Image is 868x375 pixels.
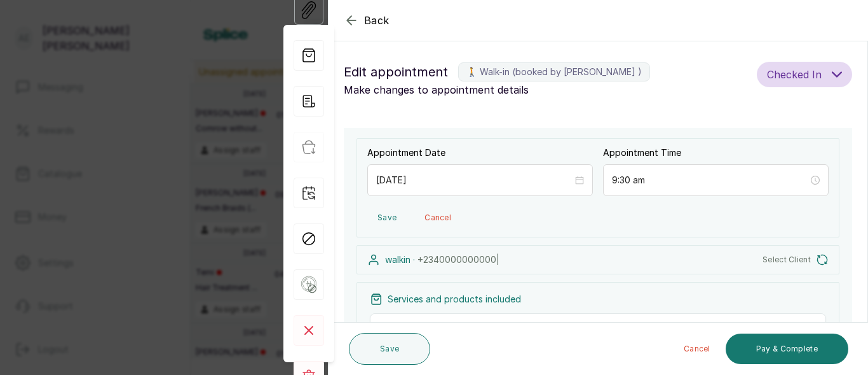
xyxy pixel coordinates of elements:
[767,67,822,82] span: Checked In
[757,62,852,87] button: Checked In
[674,334,721,364] button: Cancel
[344,62,448,82] span: Edit appointment
[414,206,461,229] button: Cancel
[367,206,407,229] button: Save
[344,82,752,97] p: Make changes to appointment details
[376,173,573,187] input: Select date
[388,293,521,306] p: Services and products included
[763,255,811,265] span: Select Client
[344,13,390,28] button: Back
[364,13,390,28] span: Back
[349,333,430,365] button: Save
[763,253,829,266] button: Select Client
[385,253,499,266] p: walkin ·
[458,62,650,81] label: 🚶 Walk-in (booked by [PERSON_NAME] )
[367,146,445,159] label: Appointment Date
[726,334,848,364] button: Pay & Complete
[612,173,808,187] input: Select time
[417,254,499,265] span: +234 0000000000 |
[603,146,681,159] label: Appointment Time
